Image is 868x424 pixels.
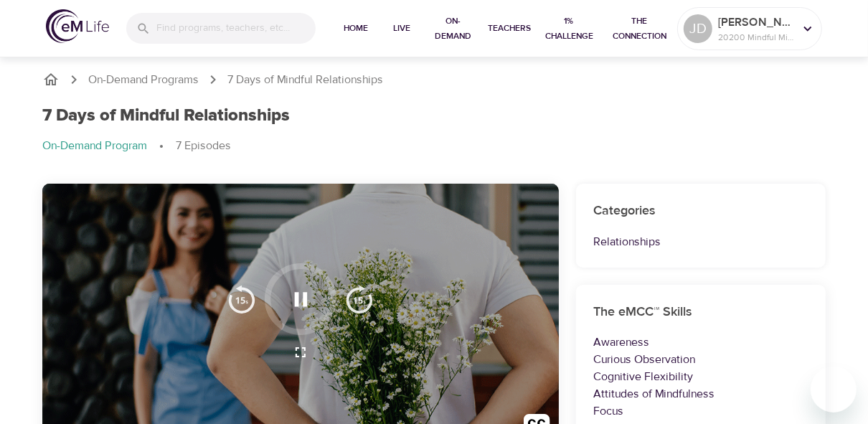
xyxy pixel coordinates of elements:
[156,13,316,44] input: Find programs, teachers, etc...
[718,31,794,44] p: 20200 Mindful Minutes
[339,21,373,36] span: Home
[227,285,256,314] img: 15s_prev.svg
[593,351,808,368] p: Curious Observation
[593,402,808,420] p: Focus
[42,138,147,154] p: On-Demand Program
[227,72,383,88] p: 7 Days of Mindful Relationships
[718,14,794,31] p: [PERSON_NAME]
[42,138,826,155] nav: breadcrumb
[42,105,290,126] h1: 7 Days of Mindful Relationships
[684,14,712,43] div: JD
[46,9,109,43] img: logo
[593,302,808,323] h6: The eMCC™ Skills
[542,14,596,44] span: 1% Challenge
[42,71,826,88] nav: breadcrumb
[593,368,808,385] p: Cognitive Flexibility
[345,285,374,314] img: 15s_next.svg
[88,72,199,88] a: On-Demand Programs
[176,138,231,154] p: 7 Episodes
[608,14,671,44] span: The Connection
[385,21,419,36] span: Live
[593,201,808,222] h6: Categories
[593,233,808,250] p: Relationships
[811,367,857,413] iframe: Button to launch messaging window
[488,21,531,36] span: Teachers
[593,385,808,402] p: Attitudes of Mindfulness
[430,14,476,44] span: On-Demand
[593,334,808,351] p: Awareness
